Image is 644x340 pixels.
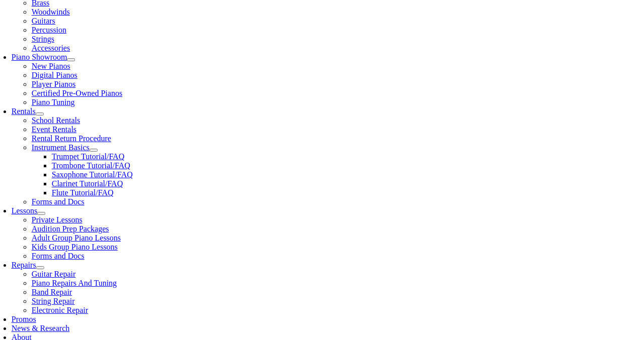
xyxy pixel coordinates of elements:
a: Trombone Tutorial/FAQ [52,161,130,170]
button: Open submenu of Rentals [36,112,44,116]
a: Private Lessons [32,215,83,224]
a: Piano Showroom [12,53,67,61]
button: Open submenu of Instrument Basics [90,149,98,152]
a: Forms and Docs [32,197,85,206]
a: Woodwinds [32,8,70,16]
a: Guitars [32,17,55,25]
button: Open submenu of Lessons [37,212,45,215]
a: Electronic Repair [32,306,88,314]
button: Open submenu of Piano Showroom [67,58,75,61]
a: Forms and Docs [32,252,85,260]
a: Rental Return Procedure [32,134,111,143]
a: New Pianos [32,62,70,70]
a: Guitar Repair [32,270,76,278]
a: Percussion [32,26,66,34]
a: Kids Group Piano Lessons [32,243,118,251]
a: Repairs [12,261,36,269]
a: String Repair [32,297,75,305]
a: Event Rentals [32,125,76,134]
a: News & Research [12,324,70,332]
a: Strings [32,35,54,43]
a: Piano Tuning [32,98,75,106]
a: Saxophone Tutorial/FAQ [52,170,133,179]
a: School Rentals [32,116,80,125]
a: Flute Tutorial/FAQ [52,188,114,197]
a: Audition Prep Packages [32,224,109,233]
a: Adult Group Piano Lessons [32,234,121,242]
a: Certified Pre-Owned Pianos [32,89,122,97]
a: Band Repair [32,288,72,296]
a: Trumpet Tutorial/FAQ [52,152,124,161]
a: Accessories [32,44,70,52]
a: Promos [12,315,36,323]
a: Piano Repairs And Tuning [32,279,117,287]
a: Rentals [12,107,36,116]
a: Instrument Basics [32,143,90,152]
a: Player Pianos [32,80,76,88]
a: Clarinet Tutorial/FAQ [52,179,123,188]
a: Lessons [12,206,38,215]
button: Open submenu of Repairs [36,266,44,269]
a: Digital Pianos [32,71,77,79]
